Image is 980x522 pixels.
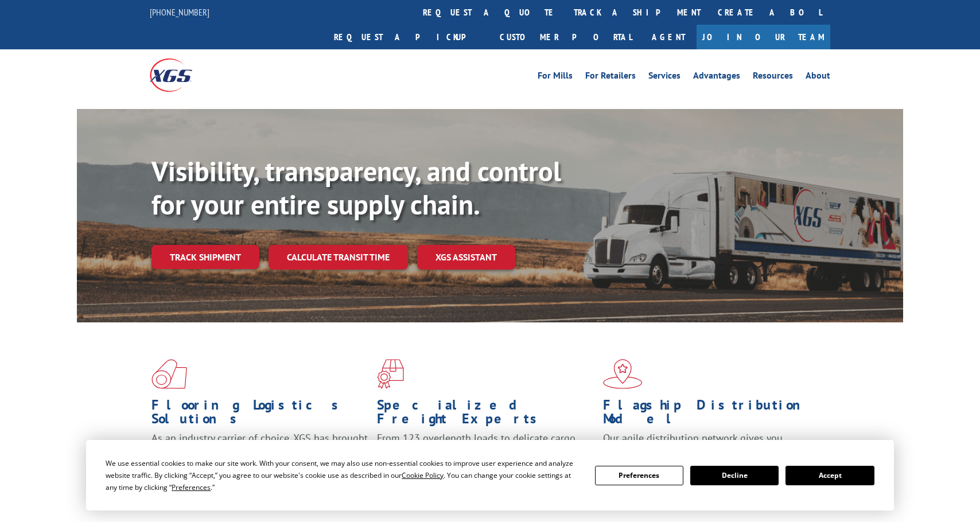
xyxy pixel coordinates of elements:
[585,71,636,84] a: For Retailers
[697,25,830,49] a: Join Our Team
[693,71,740,84] a: Advantages
[753,71,793,84] a: Resources
[151,359,187,389] img: xgs-icon-total-supply-chain-intelligence-red
[690,466,779,485] button: Decline
[377,398,594,431] h1: Specialized Freight Experts
[151,431,368,472] span: As an industry carrier of choice, XGS has brought innovation and dedication to flooring logistics...
[172,482,211,492] span: Preferences
[538,71,573,84] a: For Mills
[377,359,404,389] img: xgs-icon-focused-on-flooring-red
[377,431,594,482] p: From 123 overlength loads to delicate cargo, our experienced staff knows the best way to move you...
[806,71,830,84] a: About
[603,359,643,389] img: xgs-icon-flagship-distribution-model-red
[595,466,683,485] button: Preferences
[86,440,894,511] div: Cookie Consent Prompt
[491,25,640,49] a: Customer Portal
[150,6,209,18] a: [PHONE_NUMBER]
[151,245,259,269] a: Track shipment
[325,25,491,49] a: Request a pickup
[151,398,368,431] h1: Flooring Logistics Solutions
[640,25,697,49] a: Agent
[269,245,408,270] a: Calculate transit time
[417,245,515,270] a: XGS ASSISTANT
[648,71,680,84] a: Services
[151,153,561,222] b: Visibility, transparency, and control for your entire supply chain.
[603,398,820,431] h1: Flagship Distribution Model
[785,466,874,485] button: Accept
[402,470,444,480] span: Cookie Policy
[603,431,814,458] span: Our agile distribution network gives you nationwide inventory management on demand.
[106,457,581,493] div: We use essential cookies to make our site work. With your consent, we may also use non-essential ...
